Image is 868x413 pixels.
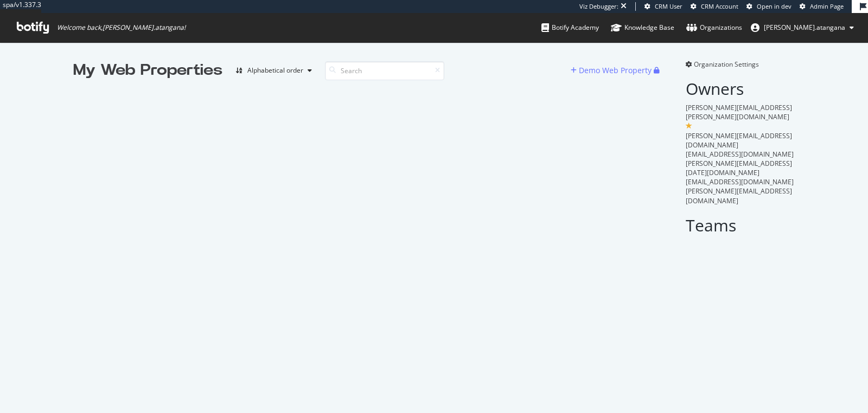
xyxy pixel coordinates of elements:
[686,177,794,186] span: [EMAIL_ADDRESS][DOMAIN_NAME]
[541,13,599,42] a: Botify Academy
[742,19,863,36] button: [PERSON_NAME].atangana
[694,60,759,69] span: Organization Settings
[764,23,845,32] span: renaud.atangana
[644,2,682,11] a: CRM User
[686,150,794,159] span: [EMAIL_ADDRESS][DOMAIN_NAME]
[73,60,222,81] div: My Web Properties
[686,131,792,150] span: [PERSON_NAME][EMAIL_ADDRESS][DOMAIN_NAME]
[746,2,792,11] a: Open in dev
[231,62,316,79] button: Alphabetical order
[579,65,652,76] div: Demo Web Property
[686,13,742,42] a: Organizations
[757,2,792,10] span: Open in dev
[800,2,844,11] a: Admin Page
[611,22,674,33] div: Knowledge Base
[247,67,303,74] div: Alphabetical order
[325,61,444,80] input: Search
[686,186,792,205] span: [PERSON_NAME][EMAIL_ADDRESS][DOMAIN_NAME]
[686,216,795,234] h2: Teams
[686,159,792,177] span: [PERSON_NAME][EMAIL_ADDRESS][DATE][DOMAIN_NAME]
[611,13,674,42] a: Knowledge Base
[686,22,742,33] div: Organizations
[686,80,795,98] h2: Owners
[57,23,186,32] span: Welcome back, [PERSON_NAME].atangana !
[810,2,844,10] span: Admin Page
[571,62,654,79] button: Demo Web Property
[686,103,792,121] span: [PERSON_NAME][EMAIL_ADDRESS][PERSON_NAME][DOMAIN_NAME]
[579,2,618,11] div: Viz Debugger:
[541,22,599,33] div: Botify Academy
[701,2,738,10] span: CRM Account
[571,66,654,75] a: Demo Web Property
[691,2,738,11] a: CRM Account
[655,2,682,10] span: CRM User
